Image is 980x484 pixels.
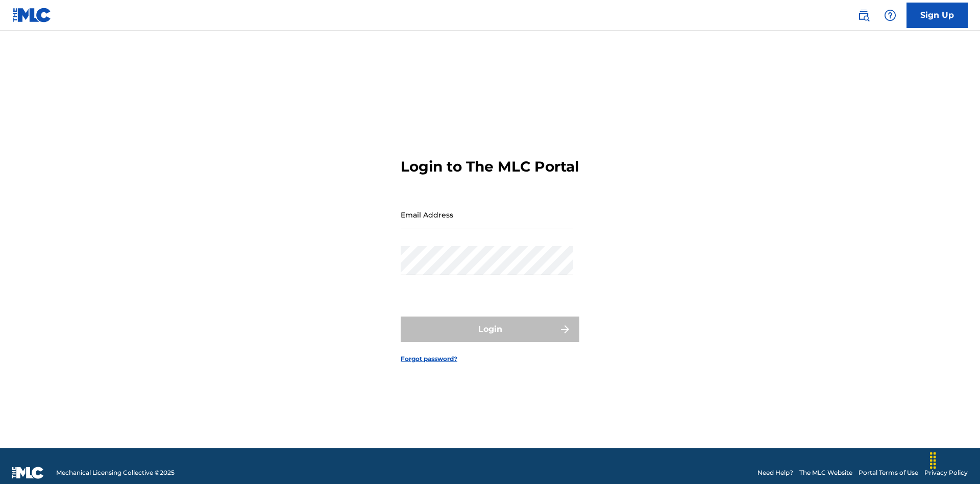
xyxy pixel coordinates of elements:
img: search [857,9,870,21]
img: MLC Logo [12,8,52,22]
a: The MLC Website [799,468,852,477]
a: Sign Up [906,3,968,28]
a: Forgot password? [401,354,457,364]
a: Need Help? [757,468,793,477]
img: logo [12,467,44,479]
a: Public Search [853,5,874,26]
a: Portal Terms of Use [859,468,918,477]
div: Help [880,5,900,26]
img: help [884,9,896,21]
iframe: Chat Widget [929,435,980,484]
span: Mechanical Licensing Collective © 2025 [56,468,175,477]
h3: Login to The MLC Portal [401,158,579,176]
div: Drag [925,445,941,476]
a: Privacy Policy [924,468,968,477]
